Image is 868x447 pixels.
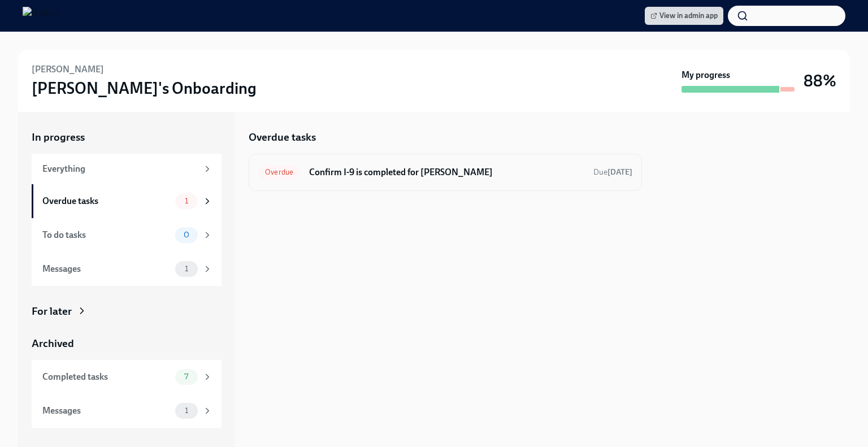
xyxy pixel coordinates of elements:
a: View in admin app [645,7,723,25]
span: 1 [178,197,195,205]
span: Due [593,167,632,177]
h3: 88% [804,71,836,91]
strong: My progress [682,69,730,81]
h6: Confirm I-9 is completed for [PERSON_NAME] [309,166,584,179]
div: To do tasks [42,229,171,241]
a: Messages1 [32,252,222,286]
a: Messages1 [32,394,222,428]
a: To do tasks0 [32,218,222,252]
strong: [DATE] [607,167,632,177]
div: For later [32,304,72,319]
a: Completed tasks7 [32,360,222,394]
div: Completed tasks [42,371,171,383]
img: Rothy's [23,7,60,25]
a: Archived [32,336,222,351]
div: Everything [42,163,198,175]
h6: [PERSON_NAME] [32,63,104,76]
h3: [PERSON_NAME]'s Onboarding [32,78,257,98]
div: Messages [42,405,171,417]
h5: Overdue tasks [249,130,316,145]
a: In progress [32,130,222,145]
a: Everything [32,154,222,184]
span: 1 [178,264,195,273]
a: For later [32,304,222,319]
span: 7 [177,372,195,381]
div: Overdue tasks [42,195,171,207]
span: Overdue [258,168,300,176]
a: OverdueConfirm I-9 is completed for [PERSON_NAME]Due[DATE] [258,163,632,181]
span: August 11th, 2025 09:00 [593,167,632,177]
div: Messages [42,263,171,275]
span: 1 [178,406,195,415]
span: 0 [177,231,196,239]
a: Overdue tasks1 [32,184,222,218]
span: View in admin app [650,10,718,21]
